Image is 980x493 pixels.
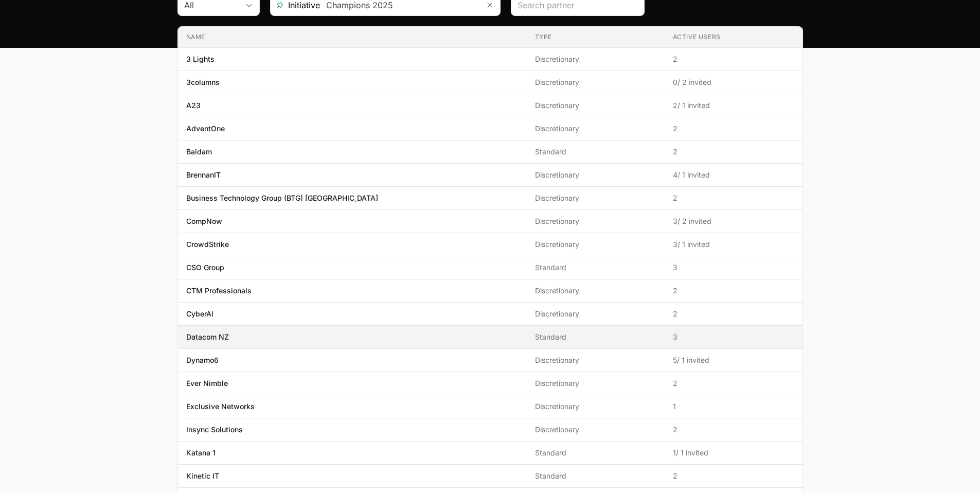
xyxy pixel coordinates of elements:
span: 1 [673,401,794,412]
span: Standard [535,332,656,342]
p: Insync Solutions [186,425,243,435]
p: Katana 1 [186,448,216,458]
p: CSO Group [186,262,224,273]
p: AdventOne [186,124,225,134]
span: Discretionary [535,77,656,87]
span: 2 [673,54,794,64]
p: A23 [186,100,201,111]
p: 3 Lights [186,54,215,64]
p: Kinetic IT [186,471,219,481]
p: CrowdStrike [186,239,229,250]
span: Standard [535,262,656,273]
span: 2 [673,378,794,389]
span: 5 / 1 invited [673,355,794,365]
span: 1 / 1 invited [673,448,794,458]
span: 3 [673,262,794,273]
span: Discretionary [535,239,656,250]
p: Dynamo6 [186,355,219,365]
span: Standard [535,471,656,481]
span: Discretionary [535,355,656,365]
span: 2 [673,471,794,481]
p: CompNow [186,216,222,226]
p: Ever Nimble [186,378,228,389]
span: 2 [673,124,794,134]
span: Discretionary [535,378,656,389]
span: Discretionary [535,170,656,180]
span: 0 / 2 invited [673,77,794,87]
span: 2 / 1 invited [673,100,794,111]
span: 4 / 1 invited [673,170,794,180]
span: Standard [535,147,656,157]
span: Discretionary [535,124,656,134]
span: Standard [535,448,656,458]
p: Baidam [186,147,212,157]
span: Discretionary [535,100,656,111]
span: 3 / 1 invited [673,239,794,250]
p: Business Technology Group (BTG) [GEOGRAPHIC_DATA] [186,193,378,203]
p: CyberAI [186,309,213,319]
span: 2 [673,425,794,435]
p: Exclusive Networks [186,401,255,412]
span: 2 [673,286,794,296]
span: 3 / 2 invited [673,216,794,226]
span: Discretionary [535,193,656,203]
span: 3 [673,332,794,342]
span: Discretionary [535,54,656,64]
span: Discretionary [535,425,656,435]
span: 2 [673,193,794,203]
th: Type [527,27,665,48]
th: Active Users [665,27,803,48]
p: 3columns [186,77,220,87]
span: Discretionary [535,286,656,296]
p: CTM Professionals [186,286,252,296]
span: Discretionary [535,401,656,412]
span: Discretionary [535,309,656,319]
span: Discretionary [535,216,656,226]
span: 2 [673,309,794,319]
p: Datacom NZ [186,332,229,342]
span: 2 [673,147,794,157]
p: BrennanIT [186,170,221,180]
th: Name [178,27,527,48]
